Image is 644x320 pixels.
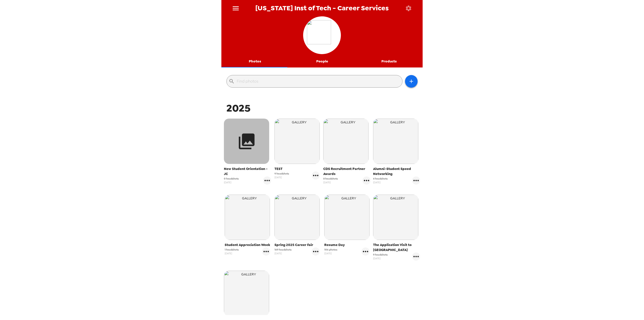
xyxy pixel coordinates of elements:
img: gallery [324,195,370,240]
span: [DATE] [323,181,338,184]
span: [DATE] [274,175,289,179]
button: gallery menu [363,176,371,185]
button: gallery menu [312,171,320,180]
span: [DATE] [373,257,388,260]
span: 0 headshots [224,177,239,181]
button: Products [355,55,423,67]
img: gallery [373,195,418,240]
button: gallery menu [412,176,420,185]
span: 106 photos [324,248,337,252]
button: gallery menu [263,176,271,185]
img: gallery [323,119,369,164]
button: Photos [221,55,289,67]
button: gallery menu [262,247,270,256]
img: org logo [307,20,337,50]
span: [DATE] [324,252,337,255]
img: gallery [274,119,320,164]
span: 4 headshots [373,177,388,181]
span: [DATE] [225,252,239,255]
button: gallery menu [312,247,320,256]
img: gallery [373,119,418,164]
span: CDS Recruitment Partner Awards [323,166,371,176]
span: [DATE] [224,181,239,184]
button: People [289,55,356,67]
span: [DATE] [274,252,292,255]
img: gallery [225,195,270,240]
span: 9 headshots [274,172,289,175]
span: 1 headshots [225,248,239,252]
img: gallery [224,271,269,316]
span: Student Appreciation Week [225,242,270,247]
span: The Application Visit to [GEOGRAPHIC_DATA] [373,242,420,253]
img: gallery [274,195,320,240]
span: 2025 [226,101,251,115]
button: gallery menu [412,253,420,261]
button: gallery menu [361,247,370,256]
span: [US_STATE] Inst of Tech - Career Services [255,5,389,12]
span: 169 headshots [274,248,292,252]
span: 8 headshots [323,177,338,181]
span: Resume Day [324,242,370,247]
span: Spring 2025 Career Fair [274,242,320,247]
span: TEST [274,166,320,171]
span: 9 headshots [373,253,388,257]
span: [DATE] [373,181,388,184]
input: Find photos [237,77,400,85]
span: New Student Orientation - JC [224,166,271,176]
span: Alumni-Student Speed Networking [373,166,420,176]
